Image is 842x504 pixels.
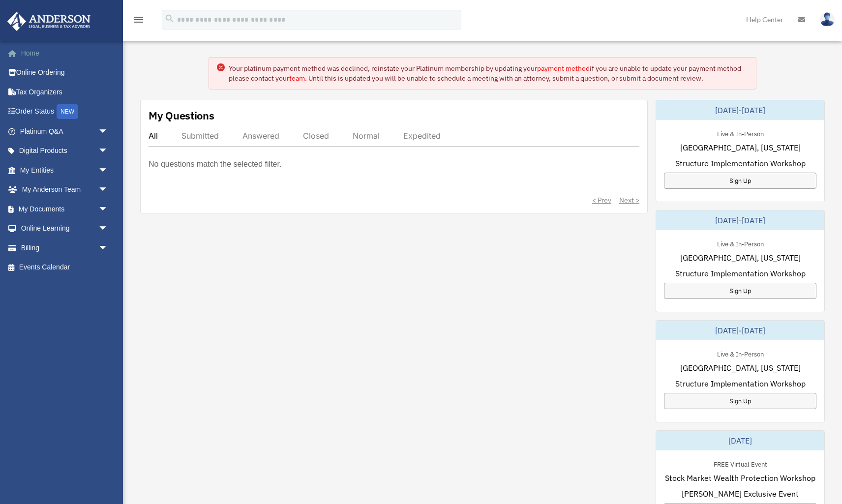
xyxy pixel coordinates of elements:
span: Structure Implementation Workshop [675,157,806,169]
i: search [164,13,175,24]
a: My Anderson Teamarrow_drop_down [7,180,123,200]
a: Digital Productsarrow_drop_down [7,141,123,161]
span: Stock Market Wealth Protection Workshop [665,472,815,484]
a: Home [7,43,123,63]
div: Answered [242,131,279,141]
div: [DATE] [656,431,824,450]
a: payment method [537,64,590,73]
i: menu [133,14,145,26]
a: Sign Up [664,393,816,409]
div: Live & In-Person [709,128,772,138]
span: arrow_drop_down [98,141,118,161]
a: Online Learningarrow_drop_down [7,219,123,238]
div: Expedited [403,131,441,141]
div: Submitted [181,131,219,141]
div: My Questions [149,108,214,123]
span: [GEOGRAPHIC_DATA], [US_STATE] [680,252,801,264]
a: Billingarrow_drop_down [7,238,123,258]
span: [PERSON_NAME] Exclusive Event [682,488,799,500]
a: Sign Up [664,173,816,189]
a: Order StatusNEW [7,102,123,122]
div: [DATE]-[DATE] [656,321,824,340]
a: Sign Up [664,283,816,299]
span: Structure Implementation Workshop [675,378,806,389]
div: Your platinum payment method was declined, reinstate your Platinum membership by updating your if... [229,63,748,83]
div: Live & In-Person [709,238,772,248]
p: No questions match the selected filter. [149,157,281,171]
div: [DATE]-[DATE] [656,210,824,230]
div: FREE Virtual Event [706,458,775,469]
img: User Pic [820,12,835,27]
a: Tax Organizers [7,82,123,102]
a: Platinum Q&Aarrow_drop_down [7,121,123,141]
a: My Entitiesarrow_drop_down [7,160,123,180]
img: Anderson Advisors Platinum Portal [4,12,93,31]
span: Structure Implementation Workshop [675,267,806,279]
span: arrow_drop_down [98,219,118,239]
div: All [149,131,158,141]
a: Online Ordering [7,63,123,83]
a: My Documentsarrow_drop_down [7,199,123,219]
a: Events Calendar [7,258,123,277]
span: arrow_drop_down [98,121,118,142]
a: team [289,74,305,83]
span: arrow_drop_down [98,238,118,258]
a: menu [133,17,145,26]
span: arrow_drop_down [98,199,118,219]
span: arrow_drop_down [98,160,118,180]
div: Normal [353,131,380,141]
span: [GEOGRAPHIC_DATA], [US_STATE] [680,362,801,374]
div: Closed [303,131,329,141]
span: arrow_drop_down [98,180,118,200]
div: Live & In-Person [709,348,772,358]
div: [DATE]-[DATE] [656,100,824,120]
span: [GEOGRAPHIC_DATA], [US_STATE] [680,142,801,153]
div: NEW [57,104,78,119]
